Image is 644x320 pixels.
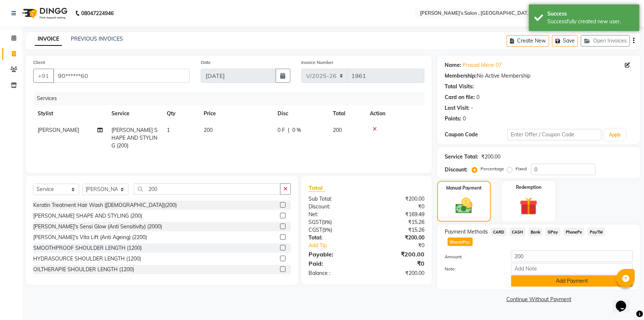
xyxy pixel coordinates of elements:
[71,35,123,42] a: PREVIOUS INVOICES
[278,126,285,134] span: 0 F
[445,228,488,236] span: Payment Methods
[366,269,430,277] div: ₹200.00
[111,127,158,149] span: [PERSON_NAME] SHAPE AND STYLING (200)
[303,242,377,249] a: Add Tip
[552,35,578,47] button: Save
[366,234,430,242] div: ₹200.00
[38,127,79,133] span: [PERSON_NAME]
[491,228,507,236] span: CARD
[510,228,526,236] span: CASH
[309,184,326,192] span: Total
[33,212,142,220] div: [PERSON_NAME] SHAPE AND STYLING (200)
[377,242,430,249] div: ₹0
[516,166,527,172] label: Fixed
[35,33,62,46] a: INVOICE
[201,59,211,66] label: Date
[463,115,466,123] div: 0
[445,83,474,91] div: Total Visits:
[303,226,366,234] div: ( )
[514,195,543,217] img: _gift.svg
[33,266,134,273] div: OILTHERAPIE SHOULDER LENGTH (1200)
[33,223,162,231] div: [PERSON_NAME]'s Sensi Glow (Anti Sensitivity) (2000)
[303,218,366,226] div: ( )
[309,219,322,225] span: SGST
[516,184,541,191] label: Redemption
[366,259,430,268] div: ₹0
[302,59,334,66] label: Invoice Number
[107,105,162,122] th: Service
[53,69,190,83] input: Search by Name/Mobile/Email/Code
[303,195,366,203] div: Sub Total:
[366,250,430,259] div: ₹200.00
[34,92,430,105] div: Services
[445,72,477,80] div: Membership:
[463,61,502,69] a: Prasad Mene 07
[366,211,430,218] div: ₹169.49
[439,266,506,272] label: Note:
[445,104,469,112] div: Last Visit:
[588,228,605,236] span: PayTM
[507,35,549,47] button: Create New
[199,105,273,122] th: Price
[471,104,473,112] div: -
[33,255,141,263] div: HYDRASOURCE SHOULDER LENGTH (1200)
[33,234,147,241] div: [PERSON_NAME]'s Vita Lift (Anti Ageing) (2200)
[445,93,475,101] div: Card on file:
[303,259,366,268] div: Paid:
[273,105,328,122] th: Disc
[366,203,430,211] div: ₹0
[366,226,430,234] div: ₹15.26
[366,218,430,226] div: ₹15.26
[439,296,639,303] a: Continue Without Payment
[33,69,54,83] button: +91
[481,153,500,161] div: ₹200.00
[309,227,322,233] span: CGST
[333,127,342,133] span: 200
[134,183,280,195] input: Search or Scan
[605,129,626,140] button: Apply
[439,253,506,260] label: Amount:
[324,227,331,233] span: 9%
[507,129,602,140] input: Enter Offer / Coupon Code
[33,201,177,209] div: Keratin Treatment Hair Wash ([DEMOGRAPHIC_DATA])(200)
[581,35,630,47] button: Open Invoices
[292,126,301,134] span: 0 %
[19,3,69,24] img: logo
[167,127,170,133] span: 1
[366,195,430,203] div: ₹200.00
[545,228,561,236] span: GPay
[547,18,634,25] div: Successfully created new user.
[323,219,330,225] span: 9%
[303,203,366,211] div: Discount:
[303,211,366,218] div: Net:
[288,126,289,134] span: |
[481,166,504,172] label: Percentage
[613,290,637,313] iframe: chat widget
[303,269,366,277] div: Balance :
[448,238,473,246] span: BharatPay
[33,244,142,252] div: SMOOTHPROOF SHOULDER LENGTH (1200)
[81,3,114,24] b: 08047224946
[204,127,213,133] span: 200
[445,115,461,123] div: Points:
[445,166,468,174] div: Discount:
[528,228,543,236] span: Bank
[547,10,634,18] div: Success
[511,263,633,275] input: Add Note
[511,251,633,262] input: Amount
[446,185,482,191] label: Manual Payment
[445,131,507,139] div: Coupon Code
[328,105,365,122] th: Total
[564,228,585,236] span: PhonePe
[445,72,633,80] div: No Active Membership
[303,234,366,242] div: Total:
[365,105,424,122] th: Action
[33,105,107,122] th: Stylist
[445,61,461,69] div: Name:
[445,153,478,161] div: Service Total:
[511,275,633,287] button: Add Payment
[303,250,366,259] div: Payable:
[450,196,478,216] img: _cash.svg
[476,93,479,101] div: 0
[162,105,199,122] th: Qty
